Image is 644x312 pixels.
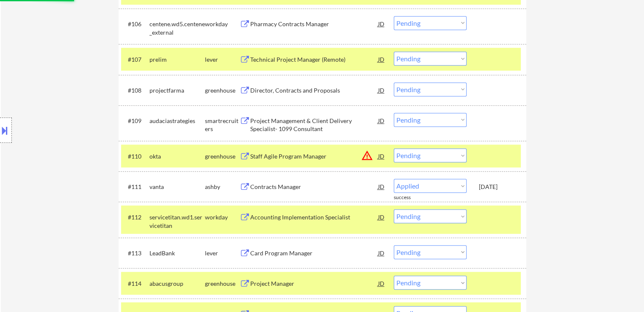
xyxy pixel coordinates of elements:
div: ashby [205,183,240,191]
div: greenhouse [205,86,240,95]
div: lever [205,55,240,64]
button: warning_amber [361,150,373,161]
div: Card Program Manager [250,249,378,257]
div: JD [377,113,386,128]
div: #112 [128,213,143,222]
div: JD [377,209,386,224]
div: #106 [128,20,143,28]
div: JD [377,276,386,291]
div: #114 [128,279,143,288]
div: smartrecruiters [205,117,240,133]
div: JD [377,82,386,98]
div: vanta [149,183,205,191]
div: Technical Project Manager (Remote) [250,55,378,64]
div: Accounting Implementation Specialist [250,213,378,222]
div: #113 [128,249,143,257]
div: JD [377,52,386,67]
div: Project Manager [250,279,378,288]
div: audaciastrategies [149,117,205,125]
div: LeadBank [149,249,205,257]
div: Pharmacy Contracts Manager [250,20,378,28]
div: [DATE] [479,183,516,191]
div: JD [377,245,386,260]
div: workday [205,213,240,222]
div: greenhouse [205,279,240,288]
div: JD [377,179,386,194]
div: workday [205,20,240,28]
div: servicetitan.wd1.servicetitan [149,213,205,230]
div: Contracts Manager [250,183,378,191]
div: Project Management & Client Delivery Specialist- 1099 Consultant [250,117,378,133]
div: Director, Contracts and Proposals [250,86,378,95]
div: projectfarma [149,86,205,95]
div: JD [377,148,386,164]
div: okta [149,152,205,161]
div: prelim [149,55,205,64]
div: Staff Agile Program Manager [250,152,378,161]
div: centene.wd5.centene_external [149,20,205,36]
div: success [394,194,428,201]
div: abacusgroup [149,279,205,288]
div: greenhouse [205,152,240,161]
div: lever [205,249,240,257]
div: JD [377,16,386,31]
